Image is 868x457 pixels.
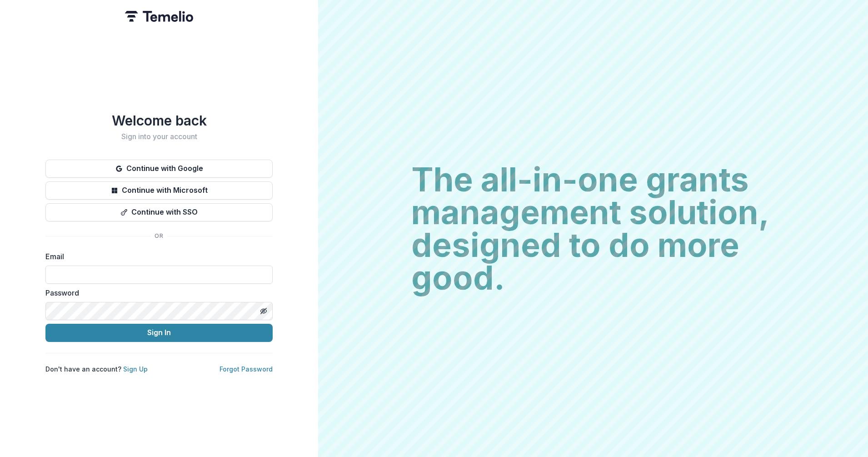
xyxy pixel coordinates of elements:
[45,251,267,262] label: Email
[219,365,273,373] a: Forgot Password
[45,287,267,298] label: Password
[45,112,273,129] h1: Welcome back
[123,365,148,373] a: Sign Up
[45,132,273,141] h2: Sign into your account
[45,160,273,178] button: Continue with Google
[256,304,271,318] button: Toggle password visibility
[45,203,273,221] button: Continue with SSO
[45,364,148,374] p: Don't have an account?
[45,324,273,342] button: Sign In
[125,11,193,22] img: Temelio
[45,181,273,200] button: Continue with Microsoft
